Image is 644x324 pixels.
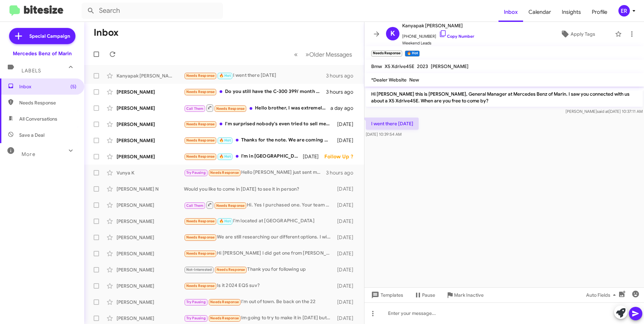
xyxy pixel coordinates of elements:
[117,250,184,257] div: [PERSON_NAME]
[186,138,215,142] span: Needs Response
[184,217,334,225] div: I'm located at [GEOGRAPHIC_DATA]
[184,104,330,112] div: Hello brother, I was extremely busy lately but I am looking for a Mercedes Benz, primarily a used...
[117,283,184,289] div: [PERSON_NAME]
[334,186,359,192] div: [DATE]
[294,50,298,59] span: «
[19,116,57,122] span: All Conversations
[326,72,359,79] div: 3 hours ago
[219,154,231,159] span: 🔥 Hot
[216,106,245,111] span: Needs Response
[454,289,484,301] span: Mark Inactive
[334,283,359,289] div: [DATE]
[117,218,184,225] div: [PERSON_NAME]
[556,2,586,22] a: Insights
[586,2,613,22] a: Profile
[184,298,334,306] div: I'm out of town. Be back on the 22
[117,266,184,273] div: [PERSON_NAME]
[29,33,70,39] span: Special Campaign
[618,5,630,17] div: ER
[371,63,382,69] span: Bmw
[184,120,334,128] div: I'm surprised nobody's even tried to sell me a car
[402,40,474,46] span: Weekend Leads
[324,153,359,160] div: Follow Up ?
[422,289,435,301] span: Pause
[371,77,407,83] span: *Dealer Website
[117,234,184,241] div: [PERSON_NAME]
[186,122,215,126] span: Needs Response
[184,136,334,144] div: Thanks for the note. We are coming over about 4 this afternoon.
[431,63,469,69] span: [PERSON_NAME]
[586,289,618,301] span: Auto Fields
[186,316,206,320] span: Try Pausing
[326,169,359,176] div: 3 hours ago
[184,314,334,322] div: Im going to try to make it in [DATE] but I have a training out of town, till [DATE] so if not [DA...
[117,105,184,111] div: [PERSON_NAME]
[210,170,239,175] span: Needs Response
[334,315,359,322] div: [DATE]
[186,203,204,208] span: Call Them
[366,88,643,107] p: Hi [PERSON_NAME] this is [PERSON_NAME], General Manager at Mercedes Benz of Marin. I saw you conn...
[405,51,419,57] small: 🔥 Hot
[334,202,359,208] div: [DATE]
[117,202,184,208] div: [PERSON_NAME]
[581,289,624,301] button: Auto Fields
[210,300,239,304] span: Needs Response
[334,299,359,305] div: [DATE]
[19,83,76,90] span: Inbox
[210,316,239,320] span: Needs Response
[186,300,206,304] span: Try Pausing
[305,50,309,59] span: »
[94,27,119,38] h1: Inbox
[498,2,523,22] a: Inbox
[371,51,402,57] small: Needs Response
[523,2,556,22] a: Calendar
[22,151,35,157] span: More
[216,203,245,208] span: Needs Response
[186,154,215,159] span: Needs Response
[186,235,215,239] span: Needs Response
[117,153,184,160] div: [PERSON_NAME]
[184,186,334,192] div: Would you like to come in [DATE] to see it in person?
[117,299,184,305] div: [PERSON_NAME]
[117,137,184,144] div: [PERSON_NAME]
[219,138,231,142] span: 🔥 Hot
[301,47,356,61] button: Next
[417,63,428,69] span: 2023
[9,28,75,44] a: Special Campaign
[186,106,204,111] span: Call Them
[117,186,184,192] div: [PERSON_NAME] N
[309,51,352,58] span: Older Messages
[184,282,334,290] div: Is it 2024 EQS suv?
[70,83,76,90] span: (5)
[370,289,403,301] span: Templates
[117,72,184,79] div: Kanyapak [PERSON_NAME]
[409,289,441,301] button: Pause
[184,72,326,79] div: I went there [DATE]
[184,250,334,257] div: Hi [PERSON_NAME] I did get one from [PERSON_NAME] last week. He told me that the car came with an...
[566,109,643,114] span: [PERSON_NAME] [DATE] 10:37:11 AM
[186,219,215,223] span: Needs Response
[117,121,184,128] div: [PERSON_NAME]
[217,267,245,272] span: Needs Response
[439,34,474,39] a: Copy Number
[219,219,231,223] span: 🔥 Hot
[19,99,76,106] span: Needs Response
[334,250,359,257] div: [DATE]
[22,68,41,74] span: Labels
[186,90,215,94] span: Needs Response
[334,121,359,128] div: [DATE]
[184,201,334,209] div: Hi. Yes I purchased one. Your team drove me a loaner [DATE]. Any word on when they are bringing t...
[334,234,359,241] div: [DATE]
[366,118,419,130] p: I went there [DATE]
[613,5,637,17] button: ER
[390,28,395,39] span: K
[385,63,414,69] span: X5 Xdrive45E
[184,266,334,273] div: Thank you for following up
[543,28,612,40] button: Apply Tags
[290,47,356,61] nav: Page navigation example
[186,267,212,272] span: Not-Interested
[117,89,184,95] div: [PERSON_NAME]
